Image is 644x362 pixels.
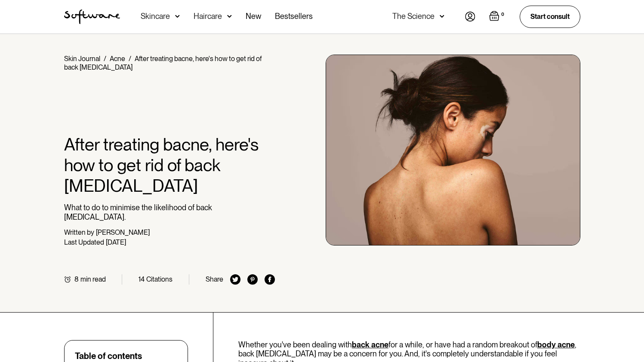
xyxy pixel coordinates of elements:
div: [PERSON_NAME] [96,228,150,236]
div: / [104,55,106,63]
div: Skincare [141,12,170,21]
div: Haircare [194,12,222,21]
div: After treating bacne, here's how to get rid of back [MEDICAL_DATA] [64,55,262,71]
a: Open cart [489,11,506,23]
div: / [129,55,131,63]
div: Table of contents [75,351,142,361]
h1: After treating bacne, here's how to get rid of back [MEDICAL_DATA] [64,134,275,196]
a: Acne [110,55,125,63]
img: facebook icon [265,274,275,285]
img: pinterest icon [247,274,258,285]
div: Written by [64,228,94,236]
div: 14 [139,275,145,283]
p: What to do to minimise the likelihood of back [MEDICAL_DATA]. [64,203,275,221]
a: body acne [537,340,575,349]
a: back acne [352,340,388,349]
div: [DATE] [106,238,126,246]
div: Share [206,275,223,283]
img: arrow down [440,12,444,21]
div: Last Updated [64,238,104,246]
a: Skin Journal [64,55,100,63]
img: Software Logo [64,9,120,24]
div: min read [80,275,106,283]
div: Citations [146,275,173,283]
img: twitter icon [230,274,240,285]
a: Start consult [520,6,580,28]
div: 0 [499,11,506,18]
img: arrow down [227,12,232,21]
img: arrow down [175,12,180,21]
div: The Science [392,12,434,21]
div: 8 [74,275,79,283]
